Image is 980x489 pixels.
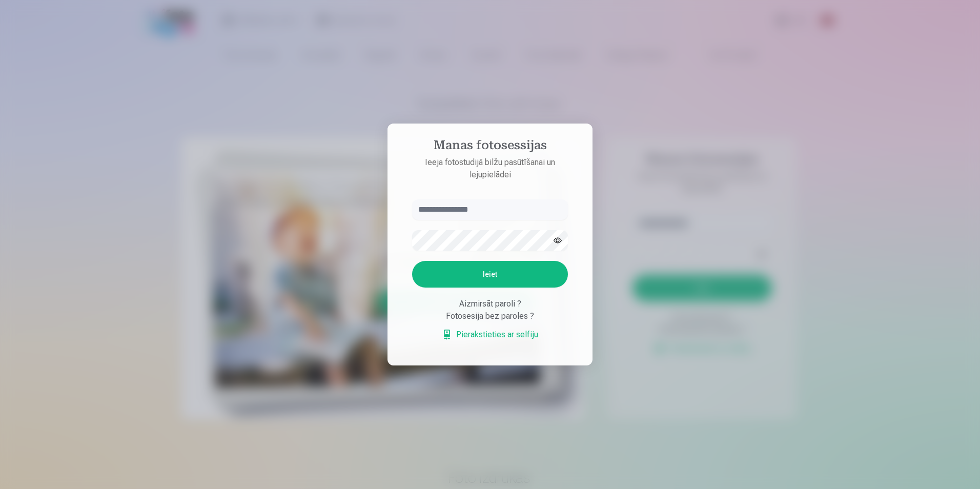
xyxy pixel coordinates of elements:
button: Ieiet [412,261,568,288]
p: Ieeja fotostudijā bilžu pasūtīšanai un lejupielādei [402,156,578,181]
div: Fotosesija bez paroles ? [412,310,568,322]
a: Pierakstieties ar selfiju [442,329,538,341]
div: Aizmirsāt paroli ? [412,298,568,310]
h4: Manas fotosessijas [402,138,578,156]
